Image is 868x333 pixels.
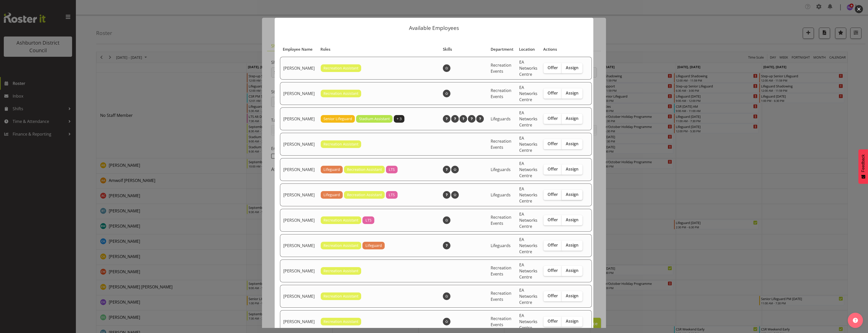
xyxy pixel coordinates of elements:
[548,217,558,222] span: Offer
[347,192,382,198] span: Recreation Assistant
[566,319,578,324] span: Assign
[443,46,485,52] div: Skills
[566,166,578,172] span: Assign
[491,192,511,198] span: Lifeguards
[491,167,511,172] span: Lifeguards
[280,310,318,333] td: [PERSON_NAME]
[323,91,358,96] span: Recreation Assistant
[548,116,558,121] span: Offer
[491,88,511,99] span: Recreation Events
[280,82,318,105] td: [PERSON_NAME]
[519,46,537,52] div: Location
[548,268,558,273] span: Offer
[389,167,395,172] span: LTS
[566,90,578,96] span: Assign
[280,209,318,232] td: [PERSON_NAME]
[365,217,372,223] span: LTS
[323,268,358,274] span: Recreation Assistant
[519,59,537,77] span: EA Networks Centre
[320,46,437,52] div: Roles
[548,192,558,197] span: Offer
[491,116,511,122] span: Lifeguards
[543,46,582,52] div: Actions
[548,243,558,248] span: Offer
[491,265,511,277] span: Recreation Events
[280,57,318,80] td: [PERSON_NAME]
[283,46,315,52] div: Employee Name
[397,116,402,122] span: + 3
[519,211,537,229] span: EA Networks Centre
[548,166,558,172] span: Offer
[861,154,865,172] span: Feedback
[359,116,390,122] span: Stadium Assistant
[389,192,395,198] span: LTS
[280,158,318,181] td: [PERSON_NAME]
[519,85,537,102] span: EA Networks Centre
[566,243,578,248] span: Assign
[566,116,578,121] span: Assign
[519,287,537,305] span: EA Networks Centre
[491,46,513,52] div: Department
[548,293,558,298] span: Offer
[858,149,868,184] button: Feedback - Show survey
[323,293,358,299] span: Recreation Assistant
[566,268,578,273] span: Assign
[566,217,578,222] span: Assign
[491,316,511,327] span: Recreation Events
[280,183,318,206] td: [PERSON_NAME]
[280,107,318,130] td: [PERSON_NAME]
[519,186,537,204] span: EA Networks Centre
[323,217,358,223] span: Recreation Assistant
[280,260,318,282] td: [PERSON_NAME]
[548,90,558,96] span: Offer
[280,133,318,156] td: [PERSON_NAME]
[323,243,358,248] span: Recreation Assistant
[323,319,358,324] span: Recreation Assistant
[566,141,578,146] span: Assign
[280,234,318,257] td: [PERSON_NAME]
[323,141,358,147] span: Recreation Assistant
[280,285,318,308] td: [PERSON_NAME]
[519,135,537,153] span: EA Networks Centre
[519,161,537,178] span: EA Networks Centre
[491,214,511,226] span: Recreation Events
[491,138,511,150] span: Recreation Events
[323,65,358,71] span: Recreation Assistant
[566,192,578,197] span: Assign
[548,141,558,146] span: Offer
[323,116,352,122] span: Senior Lifeguard
[365,243,382,248] span: Lifeguard
[323,167,340,172] span: Lifeguard
[519,262,537,280] span: EA Networks Centre
[566,293,578,298] span: Assign
[491,243,511,248] span: Lifeguards
[347,167,382,172] span: Recreation Assistant
[491,62,511,74] span: Recreation Events
[519,110,537,128] span: EA Networks Centre
[566,65,578,70] span: Assign
[491,290,511,302] span: Recreation Events
[519,237,537,254] span: EA Networks Centre
[548,65,558,70] span: Offer
[519,313,537,330] span: EA Networks Centre
[853,318,858,323] img: help-xxl-2.png
[548,319,558,324] span: Offer
[280,25,588,31] p: Available Employees
[323,192,340,198] span: Lifeguard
